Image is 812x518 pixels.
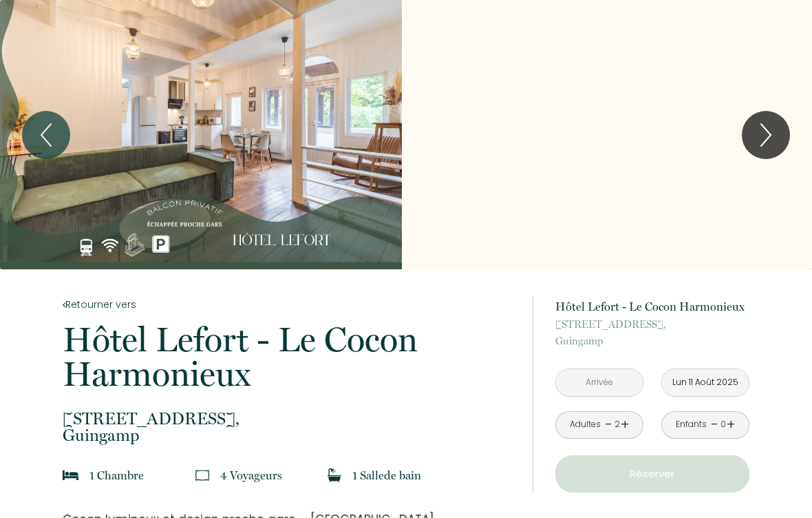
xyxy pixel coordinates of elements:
a: - [605,414,612,435]
p: Guingamp [63,411,514,444]
button: Réserver [555,455,749,493]
button: Previous [22,111,70,159]
p: Hôtel Lefort - Le Cocon Harmonieux [63,322,514,391]
p: Réserver [560,466,745,482]
a: Retourner vers [63,297,514,312]
div: Adultes [570,418,601,431]
p: 1 Salle de bain [352,466,421,485]
a: + [727,414,735,435]
a: + [621,414,629,435]
div: 2 [613,418,620,431]
button: Next [742,111,790,159]
span: s [277,468,282,482]
span: [STREET_ADDRESS], [555,316,749,333]
span: [STREET_ADDRESS], [63,411,514,427]
p: Hôtel Lefort - Le Cocon Harmonieux [555,297,749,316]
a: - [711,414,718,435]
p: Guingamp [555,316,749,349]
input: Arrivée [556,369,643,396]
img: guests [195,468,209,482]
div: Enfants [676,418,707,431]
p: 1 Chambre [89,466,144,485]
input: Départ [662,369,749,396]
p: 4 Voyageur [220,466,282,485]
div: 0 [720,418,727,431]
